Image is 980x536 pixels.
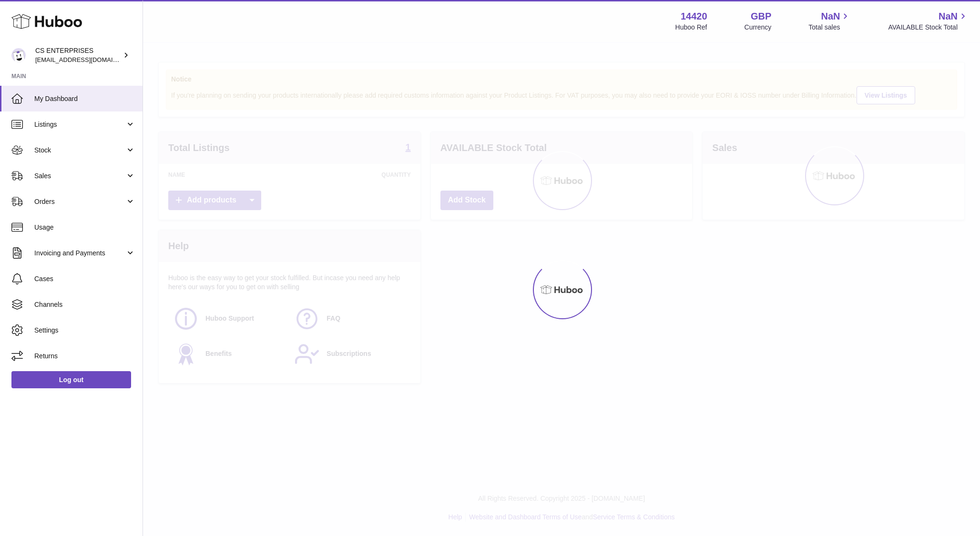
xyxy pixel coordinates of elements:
[34,146,125,155] span: Stock
[821,10,840,23] span: NaN
[34,326,135,335] span: Settings
[808,10,851,32] a: NaN Total sales
[35,46,121,64] div: CS ENTERPRISES
[34,94,135,103] span: My Dashboard
[34,274,135,283] span: Cases
[35,56,140,63] span: [EMAIL_ADDRESS][DOMAIN_NAME]
[11,48,26,62] img: csenterprisesholding@gmail.com
[888,23,969,32] span: AVAILABLE Stock Total
[34,300,135,309] span: Channels
[34,223,135,232] span: Usage
[34,249,125,258] span: Invoicing and Payments
[939,10,958,23] span: NaN
[745,23,772,32] div: Currency
[675,23,707,32] div: Huboo Ref
[681,10,707,23] strong: 14420
[808,23,851,32] span: Total sales
[34,197,125,206] span: Orders
[751,10,771,23] strong: GBP
[34,172,125,181] span: Sales
[888,10,969,32] a: NaN AVAILABLE Stock Total
[34,120,125,129] span: Listings
[34,352,135,361] span: Returns
[11,371,131,388] a: Log out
